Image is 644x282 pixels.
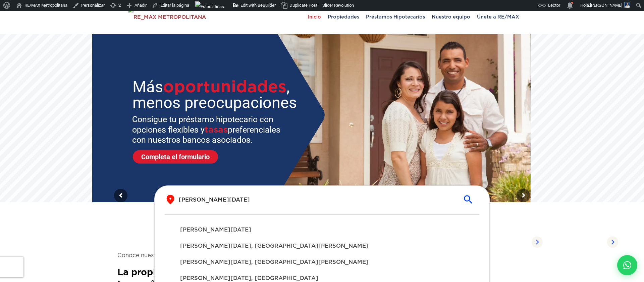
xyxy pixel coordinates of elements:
[180,258,464,266] span: [PERSON_NAME][DATE], [GEOGRAPHIC_DATA][PERSON_NAME]
[474,7,523,27] span: Únete a RE/MAX
[180,226,464,234] span: [PERSON_NAME][DATE]
[128,7,206,27] img: RE_MAX METROPOLITANA
[531,236,543,248] img: Arrow Right
[428,7,474,27] span: Nuestro equipo
[175,238,469,254] div: [PERSON_NAME][DATE], [GEOGRAPHIC_DATA][PERSON_NAME]
[180,242,464,250] span: [PERSON_NAME][DATE], [GEOGRAPHIC_DATA][PERSON_NAME]
[133,150,218,164] a: Completa el formulario
[551,235,607,249] span: Propiedades listadas
[132,114,286,145] sr7-txt: Consigue tu préstamo hipotecario con opciones flexibles y preferenciales con nuestros bancos asoc...
[205,125,228,135] span: tasas
[322,3,354,8] span: Slider Revolution
[163,77,286,96] span: oportunidades
[132,79,300,110] sr7-txt: Más , menos preocupaciones
[590,3,622,8] span: [PERSON_NAME]
[304,7,324,27] span: Inicio
[607,236,618,248] img: Arrow Right
[195,1,224,12] img: Visitas de 48 horas. Haz clic para ver más estadísticas del sitio.
[179,196,454,204] input: Buscar propiedad por ciudad o sector
[117,251,305,259] span: Conoce nuestro alcance
[324,7,363,27] span: Propiedades
[476,235,531,249] span: Propiedades listadas
[175,254,469,270] div: [PERSON_NAME][DATE], [GEOGRAPHIC_DATA][PERSON_NAME]
[363,7,428,27] span: Préstamos Hipotecarios
[175,222,469,238] div: [PERSON_NAME][DATE]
